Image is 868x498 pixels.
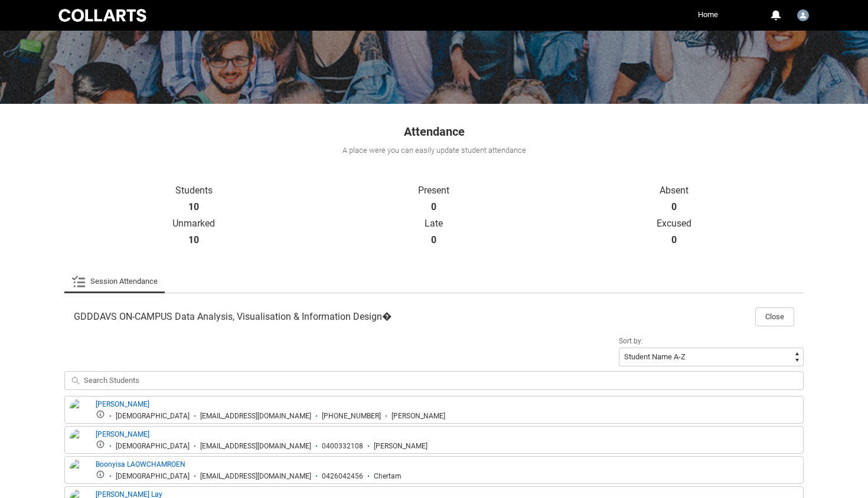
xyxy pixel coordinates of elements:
li: Session Attendance [64,270,165,293]
div: A place were you can easily update student attendance [63,145,805,156]
p: Absent [554,185,794,196]
p: Excused [554,218,794,230]
button: Close [755,307,794,326]
strong: 0 [671,234,677,246]
a: [PERSON_NAME] [96,400,149,408]
strong: 0 [671,201,677,213]
img: Boonyisa LAOWCHAMROEN [70,459,89,485]
p: Present [314,185,554,196]
div: [DEMOGRAPHIC_DATA] [116,442,190,451]
p: Unmarked [74,218,314,230]
div: [PERSON_NAME] [374,442,428,451]
div: [PHONE_NUMBER] [322,412,381,421]
div: [EMAIL_ADDRESS][DOMAIN_NAME] [200,472,311,481]
input: Search Students [64,371,804,390]
img: Alexandra Brooks [70,399,89,425]
a: Home [695,6,721,24]
strong: 0 [431,201,436,213]
strong: 0 [431,234,436,246]
div: [PERSON_NAME] [391,412,445,421]
strong: 10 [188,201,199,213]
img: Annabelle Johnson-King [70,429,89,463]
img: Faculty.eismawi [797,9,809,21]
div: [EMAIL_ADDRESS][DOMAIN_NAME] [200,442,311,451]
div: Chertam [374,472,402,481]
div: [EMAIL_ADDRESS][DOMAIN_NAME] [200,412,311,421]
button: User Profile Faculty.eismawi [794,5,812,24]
p: Late [314,218,554,230]
strong: 10 [188,234,199,246]
div: [DEMOGRAPHIC_DATA] [116,412,190,421]
div: 0426042456 [322,472,363,481]
a: Session Attendance [71,270,158,293]
span: Sort by: [619,337,643,345]
span: Attendance [404,125,465,139]
div: 0400332108 [322,442,363,451]
a: Boonyisa LAOWCHAMROEN [96,460,185,468]
div: [DEMOGRAPHIC_DATA] [116,472,190,481]
p: Students [74,185,314,196]
span: GDDDAVS ON-CAMPUS Data Analysis, Visualisation & Information Design� [74,311,391,323]
a: [PERSON_NAME] [96,430,149,438]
